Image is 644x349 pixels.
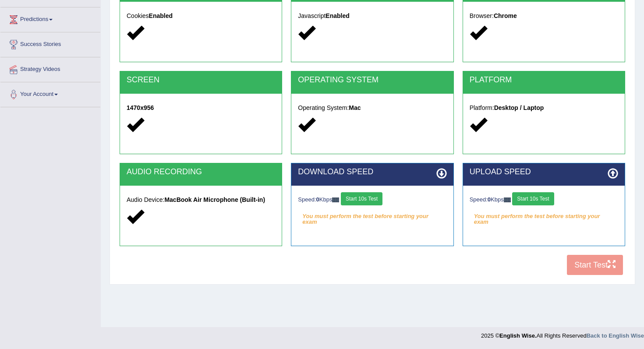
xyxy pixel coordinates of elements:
img: ajax-loader-fb-connection.gif [504,197,511,202]
img: ajax-loader-fb-connection.gif [332,197,339,202]
h2: SCREEN [127,76,275,85]
h5: Platform: [470,105,618,111]
div: Speed: Kbps [470,192,618,208]
button: Start 10s Test [512,192,554,205]
a: Back to English Wise [587,332,644,339]
div: 2025 © All Rights Reserved [481,327,644,340]
strong: Enabled [149,12,173,19]
h2: DOWNLOAD SPEED [298,168,446,176]
strong: 0 [488,196,491,203]
a: Your Account [0,82,100,104]
h2: OPERATING SYSTEM [298,76,446,85]
strong: Chrome [494,12,517,19]
h5: Cookies [127,13,275,19]
h5: Audio Device: [127,197,275,203]
a: Strategy Videos [0,57,100,79]
button: Start 10s Test [341,192,382,205]
strong: 1470x956 [127,104,154,111]
a: Success Stories [0,32,100,54]
em: You must perform the test before starting your exam [470,210,618,223]
h5: Operating System: [298,105,446,111]
strong: Mac [349,104,361,111]
h2: UPLOAD SPEED [470,168,618,176]
strong: English Wise. [499,332,536,339]
h5: Javascript [298,13,446,19]
a: Predictions [0,7,100,29]
strong: MacBook Air Microphone (Built-in) [164,196,265,203]
strong: Desktop / Laptop [494,104,544,111]
div: Speed: Kbps [298,192,446,208]
h2: PLATFORM [470,76,618,85]
em: You must perform the test before starting your exam [298,210,446,223]
h2: AUDIO RECORDING [127,168,275,176]
strong: 0 [316,196,319,203]
h5: Browser: [470,13,618,19]
strong: Enabled [326,12,349,19]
